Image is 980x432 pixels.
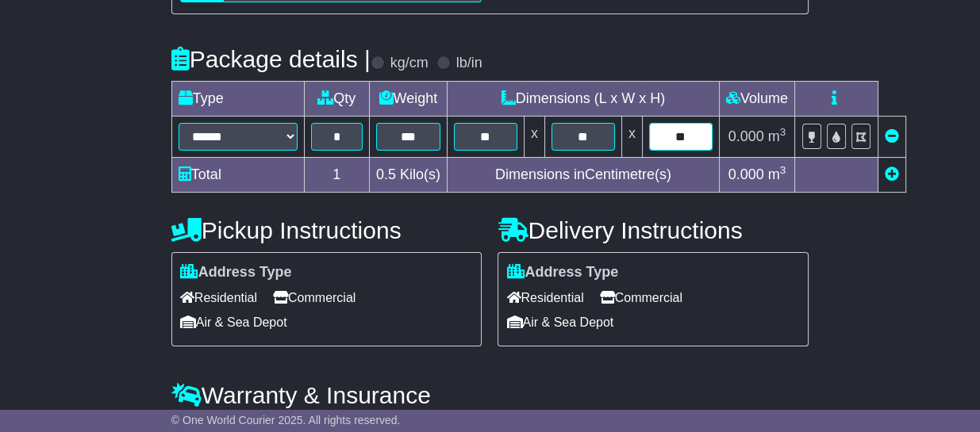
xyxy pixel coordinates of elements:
label: Address Type [506,264,618,281]
span: Commercial [600,285,682,310]
td: x [621,116,642,157]
td: Total [171,157,304,192]
a: Remove this item [885,128,899,144]
span: 0.000 [728,128,764,144]
sup: 3 [780,126,786,138]
td: Volume [719,81,794,116]
td: Weight [369,81,447,116]
h4: Warranty & Insurance [171,382,809,408]
td: Dimensions in Centimetre(s) [447,157,719,192]
span: © One World Courier 2025. All rights reserved. [171,414,401,426]
td: Kilo(s) [369,157,447,192]
span: m [768,166,786,182]
span: Air & Sea Depot [180,310,287,335]
label: Address Type [180,264,292,281]
td: Dimensions (L x W x H) [447,81,719,116]
label: lb/in [456,55,482,72]
span: Commercial [273,285,355,310]
span: 0.5 [376,166,396,182]
h4: Pickup Instructions [171,217,482,243]
span: Residential [180,285,257,310]
a: Add new item [885,166,899,182]
span: 0.000 [728,166,764,182]
td: Qty [304,81,369,116]
span: Residential [506,285,583,310]
td: Type [171,81,304,116]
h4: Package details | [171,46,371,72]
td: x [524,116,544,157]
h4: Delivery Instructions [498,217,809,243]
span: m [768,128,786,144]
span: Air & Sea Depot [506,310,613,335]
sup: 3 [780,164,786,176]
td: 1 [304,157,369,192]
label: kg/cm [390,55,429,72]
